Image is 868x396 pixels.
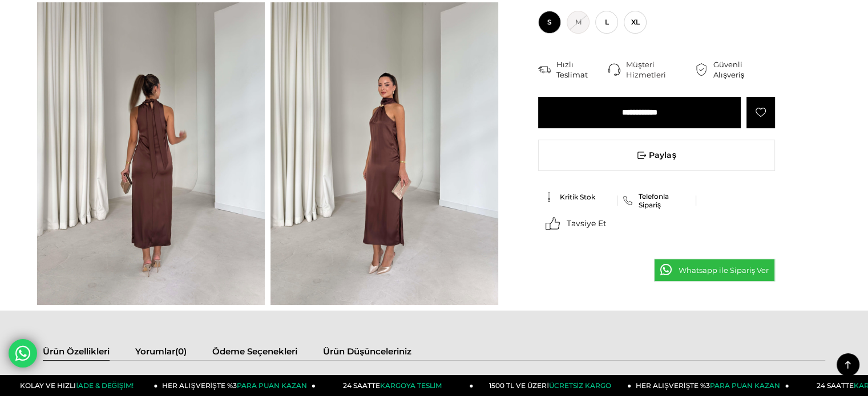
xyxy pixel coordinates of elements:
div: Hızlı Teslimat [556,59,608,80]
a: Favorilere Ekle [746,97,775,128]
span: İADE & DEĞİŞİM! [76,381,133,390]
a: Whatsapp ile Sipariş Ver [654,259,776,281]
img: call-center.png [608,63,620,76]
span: Tavsiye Et [567,218,607,228]
div: Güvenli Alışveriş [713,59,775,80]
span: Paylaş [539,140,774,170]
span: Kritik Stok [560,193,595,201]
img: security.png [695,63,708,76]
a: Telefonla Sipariş [623,192,691,209]
img: Kenli elbise 26K089 [271,2,498,305]
a: Ürün Özellikleri [43,346,110,360]
span: M [567,11,590,34]
a: Ürün Düşünceleriniz [323,346,411,360]
a: HER ALIŞVERİŞTE %3PARA PUAN KAZAN [158,375,316,396]
a: 1500 TL VE ÜZERİÜCRETSİZ KARGO [474,375,632,396]
a: 24 SAATTEKARGOYA TESLİM [316,375,474,396]
span: KARGOYA TESLİM [380,381,442,390]
span: PARA PUAN KAZAN [710,381,780,390]
span: Telefonla Sipariş [639,192,691,209]
span: PARA PUAN KAZAN [237,381,307,390]
span: (0) [175,346,187,357]
div: Müşteri Hizmetleri [626,59,695,80]
span: ÜCRETSİZ KARGO [549,381,611,390]
img: Kenli elbise 26K089 [37,2,265,305]
a: Kritik Stok [544,192,611,202]
span: Yorumlar [135,346,175,357]
span: S [538,11,561,34]
span: L [595,11,618,34]
a: Yorumlar(0) [135,346,187,360]
a: HER ALIŞVERİŞTE %3PARA PUAN KAZAN [631,375,789,396]
a: Ödeme Seçenekleri [212,346,297,360]
img: shipping.png [538,63,551,76]
span: XL [624,11,647,34]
